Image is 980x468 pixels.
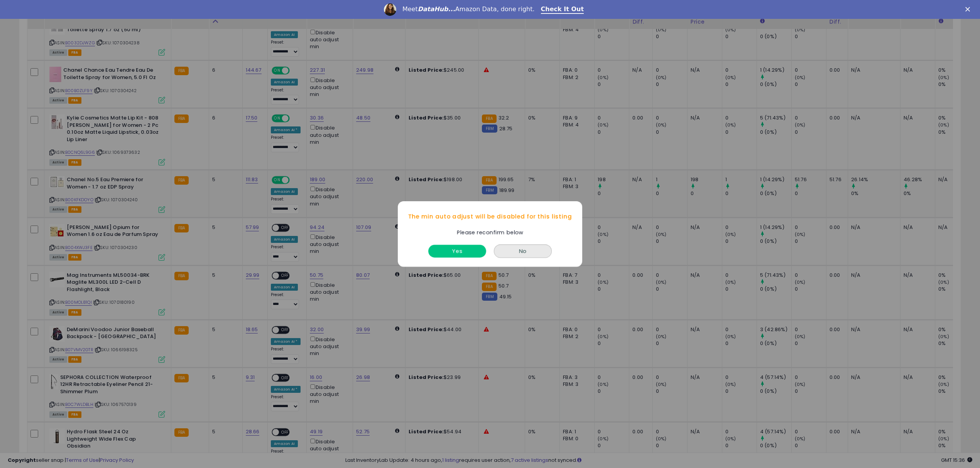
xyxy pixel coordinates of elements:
button: Yes [428,245,486,258]
div: Close [965,7,973,12]
div: Please reconfirm below [453,228,527,237]
img: Profile image for Georgie [384,3,396,16]
a: Check It Out [541,5,584,14]
button: No [494,244,552,258]
i: DataHub... [418,5,455,13]
div: Meet Amazon Data, done right. [402,5,535,13]
div: The min auto adjust will be disabled for this listing [398,205,582,228]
